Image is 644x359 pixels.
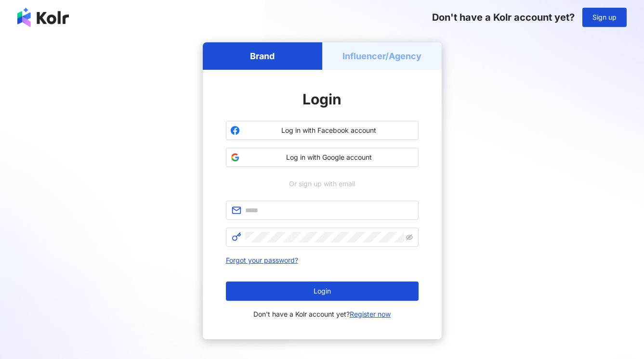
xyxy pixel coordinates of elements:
[226,121,419,140] button: Log in with Facebook account
[406,234,413,241] span: eye-invisible
[342,50,421,62] h5: Influencer/Agency
[226,282,419,301] button: Login
[250,50,275,62] h5: Brand
[282,179,362,189] span: Or sign up with email
[253,308,391,320] span: Don't have a Kolr account yet?
[226,148,419,167] button: Log in with Google account
[314,287,331,295] span: Login
[244,153,414,162] span: Log in with Google account
[244,126,414,135] span: Log in with Facebook account
[226,256,298,264] a: Forgot your password?
[350,310,391,318] a: Register now
[582,8,627,27] button: Sign up
[592,13,617,21] span: Sign up
[302,90,342,108] span: Login
[17,8,69,27] img: logo
[432,12,575,23] span: Don't have a Kolr account yet?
